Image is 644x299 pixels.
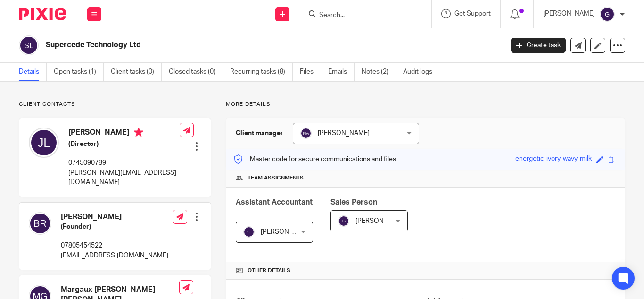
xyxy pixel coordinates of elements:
a: Closed tasks (0) [169,63,223,81]
img: svg%3E [600,7,615,22]
p: [EMAIL_ADDRESS][DOMAIN_NAME] [61,251,168,260]
a: Audit logs [403,63,439,81]
h3: Client manager [236,128,283,138]
span: Sales Person [330,198,377,206]
input: Search [318,11,403,20]
span: [PERSON_NAME] [355,218,407,224]
h2: Supercede Technology Ltd [46,40,407,50]
a: Client tasks (0) [111,63,162,81]
a: Open tasks (1) [54,63,104,81]
span: [PERSON_NAME] [261,229,313,235]
span: Team assignments [248,174,304,182]
img: svg%3E [29,128,59,158]
div: energetic-ivory-wavy-milk [515,154,592,165]
h5: (Founder) [61,222,168,231]
p: [PERSON_NAME][EMAIL_ADDRESS][DOMAIN_NAME] [68,168,180,188]
span: Other details [248,267,290,274]
a: Create task [511,38,566,53]
img: Pixie [19,8,66,20]
a: Emails [328,63,355,81]
span: Assistant Accountant [236,198,313,206]
p: 0745090789 [68,158,180,168]
a: Files [300,63,321,81]
p: [PERSON_NAME] [543,9,595,18]
h4: [PERSON_NAME] [68,128,180,139]
p: Master code for secure communications and files [233,154,396,164]
a: Recurring tasks (8) [230,63,293,81]
img: svg%3E [29,212,51,235]
h5: (Director) [68,139,180,149]
span: [PERSON_NAME] [318,130,370,137]
img: svg%3E [300,128,312,139]
h4: [PERSON_NAME] [61,212,168,222]
img: svg%3E [243,226,255,238]
img: svg%3E [338,215,349,227]
p: More details [226,101,625,108]
p: Client contacts [19,101,211,108]
a: Notes (2) [362,63,396,81]
img: svg%3E [19,35,39,55]
i: Primary [134,128,143,137]
p: 07805454522 [61,241,168,250]
span: Get Support [454,10,491,17]
a: Details [19,63,47,81]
